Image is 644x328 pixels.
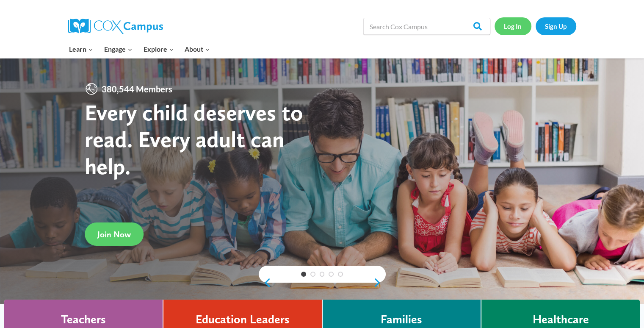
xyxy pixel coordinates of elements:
[99,40,138,58] button: Child menu of Engage
[259,278,271,288] a: previous
[179,40,216,58] button: Child menu of About
[310,272,315,277] a: 2
[320,272,325,277] a: 3
[64,40,99,58] button: Child menu of Learn
[373,278,386,288] a: next
[363,18,490,35] input: Search Cox Campus
[381,312,422,327] h4: Families
[85,99,303,180] strong: Every child deserves to read. Every adult can help.
[98,82,176,96] span: 380,544 Members
[259,274,386,291] div: content slider buttons
[532,312,589,327] h4: Healthcare
[536,17,576,35] a: Sign Up
[329,272,334,277] a: 4
[301,272,306,277] a: 1
[196,312,290,327] h4: Education Leaders
[61,312,106,327] h4: Teachers
[338,272,343,277] a: 5
[138,40,180,58] button: Child menu of Explore
[495,17,531,35] a: Log In
[64,40,216,58] nav: Primary Navigation
[85,222,144,246] a: Join Now
[97,229,131,239] span: Join Now
[68,19,163,34] img: Cox Campus
[495,17,576,35] nav: Secondary Navigation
